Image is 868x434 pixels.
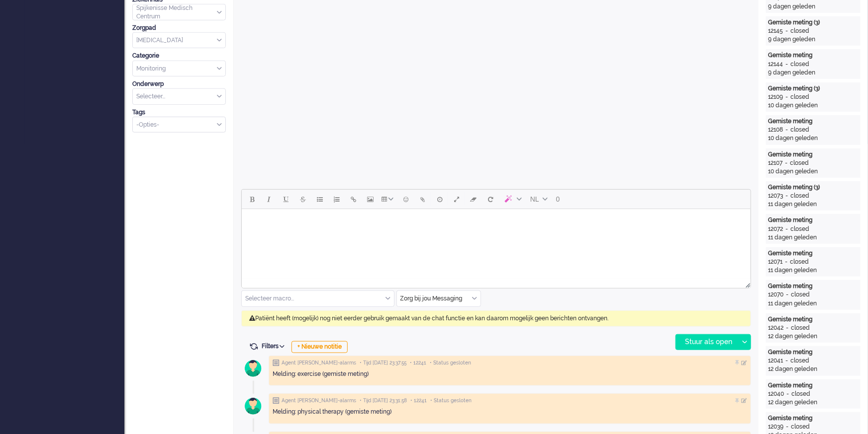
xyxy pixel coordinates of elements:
[328,191,345,208] button: Numbered list
[241,310,751,327] div: Patiënt heeft (mogelijk) nog niet eerder gebruik gemaakt van de chat functie en kan daarom mogeli...
[430,360,471,366] span: • Status gesloten
[782,159,790,167] div: -
[311,191,328,208] button: Bullet list
[273,360,280,366] img: ic_note_grey.svg
[791,290,810,299] div: closed
[261,191,278,208] button: Italic
[768,126,783,134] div: 12108
[783,225,790,233] div: -
[768,150,859,159] div: Gemiste meting
[132,80,226,88] div: Onderwerp
[768,233,859,242] div: 11 dagen geleden
[790,159,809,167] div: closed
[768,332,859,341] div: 12 dagen geleden
[676,335,738,350] div: Stuur als open
[768,84,859,93] div: Gemiste meting (3)
[397,191,414,208] button: Emoticons
[790,192,809,200] div: closed
[768,290,783,299] div: 12070
[768,324,783,332] div: 12042
[530,195,539,203] span: NL
[768,365,859,373] div: 12 dagen geleden
[783,423,791,431] div: -
[784,390,791,398] div: -
[768,299,859,308] div: 11 dagen geleden
[768,159,782,167] div: 12107
[242,209,751,279] iframe: Rich Text Area
[791,324,810,332] div: closed
[768,134,859,143] div: 10 dagen geleden
[790,225,809,233] div: closed
[783,192,790,200] div: -
[768,423,783,431] div: 12039
[768,101,859,110] div: 10 dagen geleden
[132,108,226,117] div: Tags
[768,266,859,275] div: 11 dagen geleden
[244,191,261,208] button: Bold
[768,258,782,266] div: 12071
[768,315,859,324] div: Gemiste meting
[241,356,266,381] img: avatar
[431,191,448,208] button: Delay message
[783,290,791,299] div: -
[768,390,784,398] div: 12040
[790,126,809,134] div: closed
[379,191,397,208] button: Table
[790,27,809,35] div: closed
[768,117,859,126] div: Gemiste meting
[768,249,859,258] div: Gemiste meting
[783,126,790,134] div: -
[414,191,431,208] button: Add attachment
[768,2,859,11] div: 9 dagen geleden
[132,117,226,133] div: Select Tags
[273,408,747,416] div: Melding: physical therapy (gemiste meting)
[742,279,751,288] div: Resize
[410,360,426,366] span: • 12241
[768,348,859,357] div: Gemiste meting
[768,414,859,423] div: Gemiste meting
[768,51,859,60] div: Gemiste meting
[273,370,747,378] div: Melding: exercise (gemiste meting)
[768,216,859,224] div: Gemiste meting
[768,192,783,200] div: 12073
[768,381,859,390] div: Gemiste meting
[768,398,859,407] div: 12 dagen geleden
[768,200,859,209] div: 11 dagen geleden
[360,397,407,404] span: • Tijd [DATE] 23:31:58
[783,93,790,101] div: -
[783,357,790,365] div: -
[465,191,482,208] button: Clear formatting
[791,390,810,398] div: closed
[482,191,499,208] button: Reset content
[360,360,406,366] span: • Tijd [DATE] 23:37:55
[768,93,783,101] div: 12109
[768,27,783,35] div: 12145
[791,423,810,431] div: closed
[768,183,859,192] div: Gemiste meting (3)
[278,191,294,208] button: Underline
[132,52,226,60] div: Categorie
[768,18,859,27] div: Gemiste meting (3)
[768,35,859,44] div: 9 dagen geleden
[768,357,783,365] div: 12041
[790,357,809,365] div: closed
[282,397,356,404] span: Agent [PERSON_NAME]-alarms
[768,225,783,233] div: 12072
[273,397,280,404] img: ic_note_grey.svg
[782,258,790,266] div: -
[291,341,348,353] div: + Nieuwe notitie
[345,191,362,208] button: Insert/edit link
[790,258,809,266] div: closed
[499,191,526,208] button: AI
[768,167,859,176] div: 10 dagen geleden
[362,191,379,208] button: Insert/edit image
[282,360,356,366] span: Agent [PERSON_NAME]-alarms
[768,69,859,77] div: 9 dagen geleden
[552,191,565,208] button: 0
[262,343,288,350] span: Filters
[241,394,266,419] img: avatar
[768,60,783,69] div: 12144
[790,60,809,69] div: closed
[768,282,859,290] div: Gemiste meting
